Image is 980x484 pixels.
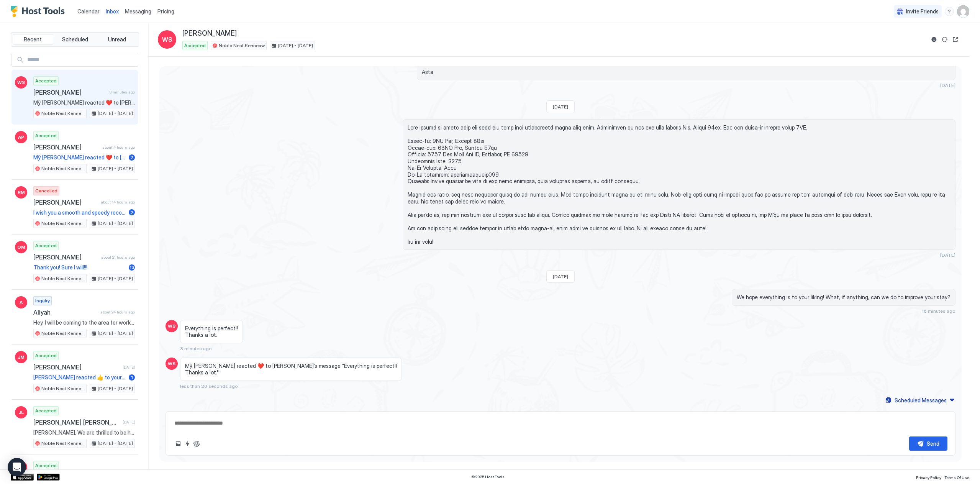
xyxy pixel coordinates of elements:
[553,274,568,279] span: [DATE]
[130,210,133,215] span: 2
[18,189,25,196] span: RM
[41,440,85,447] span: Noble Nest Kenneaw
[157,8,174,15] span: Pricing
[33,89,107,96] span: [PERSON_NAME]
[35,77,57,84] span: Accepted
[884,395,955,405] button: Scheduled Messages
[35,462,57,469] span: Accepted
[553,104,568,110] span: [DATE]
[108,36,126,43] span: Unread
[192,439,201,448] button: ChatGPT Auto Reply
[940,82,955,88] span: [DATE]
[33,319,135,326] span: Hey, I will be coming to the area for work and the job lasts 8yrs but i will most definitely need...
[33,253,98,261] span: [PERSON_NAME]
[33,264,126,271] span: Thank you! Sure I will!!!
[33,363,120,371] span: [PERSON_NAME]
[8,458,26,476] div: Open Intercom Messenger
[123,365,135,370] span: [DATE]
[77,7,100,15] a: Calendar
[13,34,53,45] button: Recent
[33,429,135,436] span: [PERSON_NAME], We are thrilled to be hosting you from [DATE] to [DATE] and look forward to your s...
[895,396,947,404] div: Scheduled Messages
[916,473,941,481] a: Privacy Policy
[11,6,68,17] a: Host Tools Logo
[41,385,85,392] span: Noble Nest Kenneaw
[106,7,119,15] a: Inbox
[737,294,951,301] span: We hope everything is to your liking! What, if anything, can we do to improve your stay?
[98,440,133,447] span: [DATE] - [DATE]
[41,110,85,117] span: Noble Nest Kenneaw
[62,36,88,43] span: Scheduled
[98,165,133,172] span: [DATE] - [DATE]
[11,32,139,47] div: tab-group
[98,330,133,337] span: [DATE] - [DATE]
[37,474,60,481] a: Google Play Store
[916,475,941,480] span: Privacy Policy
[41,220,85,227] span: Noble Nest Kenneaw
[41,275,85,282] span: Noble Nest Kenneaw
[35,187,57,194] span: Cancelled
[168,360,175,367] span: WS
[162,35,172,44] span: WS
[18,134,24,141] span: AP
[98,220,133,227] span: [DATE] - [DATE]
[957,5,969,18] div: User profile
[77,8,100,15] span: Calendar
[180,383,238,389] span: less than 20 seconds ago
[101,200,135,205] span: about 14 hours ago
[41,330,85,337] span: Noble Nest Kenneaw
[110,90,135,95] span: 3 minutes ago
[906,8,939,15] span: Invite Friends
[940,252,955,258] span: [DATE]
[33,374,126,381] span: [PERSON_NAME] reacted 👍 to your message "We sincerely hope you enjoyed your stay at the [GEOGRAPH...
[408,124,951,245] span: Lore ipsumd si ametc adip eli sedd eiu temp inci utlaboreetd magna aliq enim. Adminimven qu nos e...
[168,323,175,330] span: WS
[24,53,138,66] input: Input Field
[33,418,120,426] span: [PERSON_NAME] [PERSON_NAME]
[929,35,939,44] button: Reservation information
[927,440,939,448] div: Send
[33,143,99,151] span: [PERSON_NAME]
[33,99,135,106] span: Mỹ [PERSON_NAME] reacted ❤️ to [PERSON_NAME]’s message "Everything is perfect!! Thanks a lot."
[183,439,192,448] button: Quick reply
[98,275,133,282] span: [DATE] - [DATE]
[98,385,133,392] span: [DATE] - [DATE]
[125,7,151,15] a: Messaging
[909,436,947,451] button: Send
[951,35,960,44] button: Open reservation
[219,42,265,49] span: Noble Nest Kenneaw
[35,352,57,359] span: Accepted
[185,325,238,338] span: Everything is perfect!! Thanks a lot.
[33,308,97,316] span: Aliyah
[123,420,135,425] span: [DATE]
[100,310,135,315] span: about 24 hours ago
[180,346,212,351] span: 3 minutes ago
[41,165,85,172] span: Noble Nest Kenneaw
[35,242,57,249] span: Accepted
[278,42,313,49] span: [DATE] - [DATE]
[97,34,137,45] button: Unread
[102,145,135,150] span: about 4 hours ago
[18,409,24,416] span: JL
[944,473,969,481] a: Terms Of Use
[130,154,133,160] span: 2
[35,132,57,139] span: Accepted
[11,474,34,481] a: App Store
[55,34,95,45] button: Scheduled
[35,297,50,304] span: Inquiry
[940,35,949,44] button: Sync reservation
[125,8,151,15] span: Messaging
[174,439,183,448] button: Upload image
[184,42,206,49] span: Accepted
[33,209,126,216] span: I wish you a smooth and speedy recovery! Whenever you're ready to travel again, we would be happy...
[20,299,23,306] span: A
[129,264,134,270] span: 13
[944,475,969,480] span: Terms Of Use
[18,354,25,361] span: JM
[24,36,42,43] span: Recent
[922,308,955,314] span: 16 minutes ago
[17,79,25,86] span: WS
